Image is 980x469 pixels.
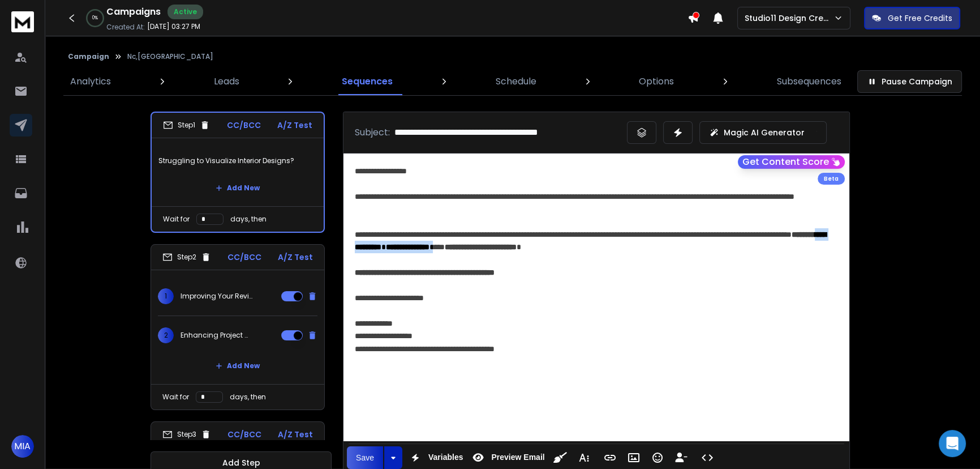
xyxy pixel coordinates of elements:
button: Magic AI Generator [699,121,827,144]
button: Pause Campaign [857,70,962,93]
p: A/Z Test [278,429,313,440]
button: More Text [573,446,595,469]
p: Wait for [163,215,190,224]
p: Created At: [106,23,145,32]
p: 0 % [92,15,98,22]
button: Variables [405,446,466,469]
p: A/Z Test [277,120,312,131]
p: Studio11 Design Creative [745,12,833,24]
p: CC/BCC [227,120,261,131]
button: Get Content Score [738,155,845,169]
button: Preview Email [467,446,547,469]
p: Subject: [355,126,390,139]
div: Beta [818,173,845,185]
p: Magic AI Generator [724,127,805,138]
p: CC/BCC [227,429,261,440]
p: A/Z Test [278,251,313,263]
span: 2 [158,327,174,343]
p: Schedule [496,75,536,88]
a: Analytics [63,68,118,95]
li: Step2CC/BCCA/Z Test1Improving Your Review Process2Enhancing Project ConfidenceAdd NewWait fordays... [151,244,325,410]
p: Sequences [342,75,393,88]
button: Clean HTML [549,446,571,469]
p: Wait for [162,393,189,402]
button: Insert Unsubscribe Link [670,446,692,469]
p: Get Free Credits [888,12,952,24]
p: CC/BCC [227,251,261,263]
span: Variables [426,453,466,462]
a: Options [632,68,681,95]
a: Schedule [489,68,543,95]
div: Active [167,5,203,19]
h1: Campaigns [106,5,161,19]
button: MIA [11,435,34,458]
button: Insert Link (Ctrl+K) [599,446,621,469]
img: logo [11,11,34,32]
button: Get Free Credits [864,7,960,29]
p: Nc,[GEOGRAPHIC_DATA] [127,52,213,61]
span: 1 [158,288,174,304]
a: Subsequences [770,68,848,95]
p: [DATE] 03:27 PM [147,22,200,31]
button: Code View [697,446,718,469]
div: Step 2 [162,252,211,262]
div: Step 3 [162,429,211,440]
p: Struggling to Visualize Interior Designs? [158,145,317,177]
p: Analytics [70,75,111,88]
p: Improving Your Review Process [180,292,253,301]
span: Preview Email [489,453,547,462]
p: Options [639,75,674,88]
button: Insert Image (Ctrl+P) [623,446,644,469]
p: Enhancing Project Confidence [180,331,253,340]
p: days, then [230,215,267,224]
button: Emoticons [647,446,668,469]
div: Open Intercom Messenger [939,430,966,457]
p: days, then [230,393,266,402]
p: Subsequences [777,75,841,88]
button: Add New [207,355,269,377]
a: Sequences [335,68,399,95]
button: Add New [207,177,269,199]
li: Step1CC/BCCA/Z TestStruggling to Visualize Interior Designs?Add NewWait fordays, then [151,112,325,233]
button: Campaign [68,52,109,61]
button: Save [347,446,383,469]
a: Leads [207,68,246,95]
p: Leads [214,75,239,88]
div: Step 1 [163,120,210,130]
